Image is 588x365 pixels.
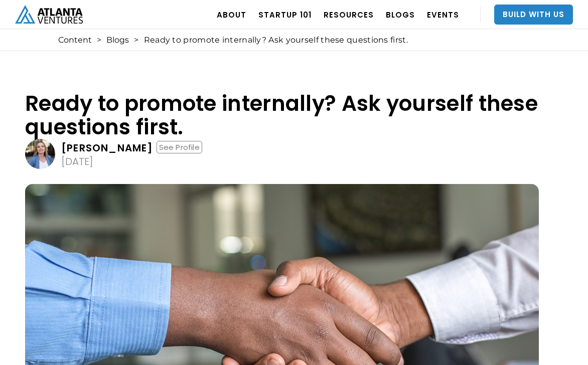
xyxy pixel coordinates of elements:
[427,1,459,29] a: EVENTS
[97,35,101,45] div: >
[217,1,246,29] a: ABOUT
[134,35,138,45] div: >
[258,1,312,29] a: Startup 101
[58,35,92,45] a: Content
[386,1,415,29] a: BLOGS
[324,1,374,29] a: RESOURCES
[494,5,573,25] a: Build With Us
[61,143,154,153] div: [PERSON_NAME]
[106,35,129,45] a: Blogs
[157,141,202,153] div: See Profile
[61,156,93,166] div: [DATE]
[25,92,539,139] h1: Ready to promote internally? Ask yourself these questions first.
[144,35,408,45] div: Ready to promote internally? Ask yourself these questions first.
[25,139,539,169] a: [PERSON_NAME]See Profile[DATE]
